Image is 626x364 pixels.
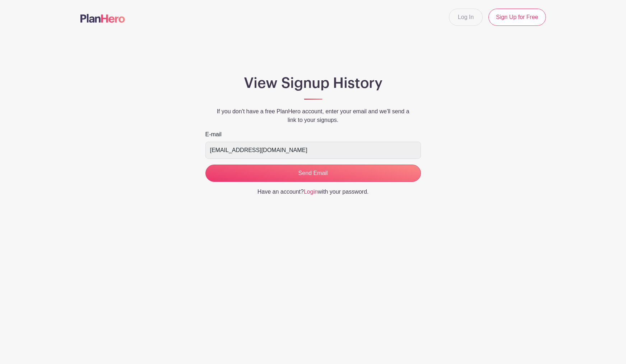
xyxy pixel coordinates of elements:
[205,75,421,92] h1: View Signup History
[205,142,421,159] input: e.g. julie@eventco.com
[304,189,318,195] a: Login
[205,165,421,182] input: Send Email
[205,107,421,124] p: If you don't have a free PlanHero account, enter your email and we'll send a link to your signups.
[80,14,125,23] img: logo-507f7623f17ff9eddc593b1ce0a138ce2505c220e1c5a4e2b4648c50719b7d32.svg
[205,130,222,139] label: E-mail
[205,188,421,196] p: Have an account? with your password.
[488,9,546,26] a: Sign Up for Free
[449,9,483,26] a: Log In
